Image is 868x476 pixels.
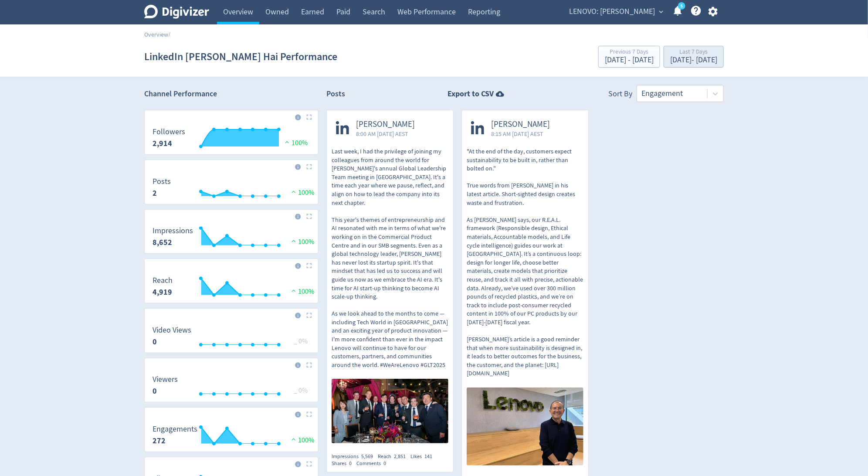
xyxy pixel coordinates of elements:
div: Impressions [332,453,378,460]
p: Last week, I had the privilege of joining my colleagues from around the world for [PERSON_NAME]'s... [332,147,448,369]
a: [PERSON_NAME]8:15 AM [DATE] AEST"At the end of the day, customers expect sustainability to be bui... [462,110,588,468]
div: [DATE] - [DATE] [605,56,654,64]
span: 100% [283,139,308,147]
span: 100% [289,436,314,445]
img: positive-performance.svg [283,139,292,145]
img: Placeholder [306,164,312,170]
strong: 272 [153,435,166,446]
dt: Engagements [153,424,197,434]
img: https://media.cf.digivizer.com/images/linkedin-44529077-urn:li:ugcPost:7378549290761228288-2db5b7... [332,379,448,443]
dt: Followers [153,127,185,137]
span: 100% [289,238,314,246]
span: [PERSON_NAME] [356,119,415,129]
span: _ 0% [294,386,308,395]
button: Previous 7 Days[DATE] - [DATE] [598,46,660,68]
svg: Posts 2 [148,177,315,201]
strong: 0 [153,386,157,396]
p: "At the end of the day, customers expect sustainability to be built in, rather than bolted on." T... [467,147,583,378]
span: [PERSON_NAME] [491,119,550,129]
span: 5,569 [361,453,373,460]
div: Previous 7 Days [605,49,654,56]
h1: LinkedIn [PERSON_NAME] Hai Performance [144,43,337,71]
span: 8:15 AM [DATE] AEST [491,129,550,138]
img: positive-performance.svg [289,238,298,244]
div: Sort By [608,88,632,102]
span: LENOVO: [PERSON_NAME] [569,5,655,19]
img: positive-performance.svg [289,188,298,195]
img: https://media.cf.digivizer.com/images/linkedin-44529077-urn:li:share:7379148713811898368-1d48db7c... [467,388,583,465]
span: 100% [289,287,314,296]
button: LENOVO: [PERSON_NAME] [566,5,665,19]
span: 2,851 [394,453,406,460]
img: Placeholder [306,263,312,269]
svg: Viewers 0 [148,375,315,398]
strong: 0 [153,337,157,347]
span: 0 [383,460,386,467]
strong: 4,919 [153,287,172,297]
div: Likes [410,453,437,460]
div: Comments [356,460,391,467]
img: Placeholder [306,461,312,467]
span: expand_more [657,8,665,16]
div: Reach [378,453,410,460]
img: positive-performance.svg [289,287,298,294]
a: 5 [678,2,685,10]
strong: Export to CSV [448,88,494,99]
div: Shares [332,460,356,467]
svg: Impressions 8,652 [148,227,315,250]
img: Placeholder [306,313,312,318]
span: 100% [289,188,314,197]
a: [PERSON_NAME]8:00 AM [DATE] AESTLast week, I had the privilege of joining my colleagues from arou... [327,110,453,445]
img: Placeholder [306,411,312,417]
img: Placeholder [306,362,312,368]
img: Placeholder [306,114,312,120]
span: 8:00 AM [DATE] AEST [356,129,415,138]
img: positive-performance.svg [289,436,298,442]
dt: Impressions [153,226,193,236]
span: / [168,31,170,38]
svg: Followers 2,914 [148,128,315,151]
dt: Video Views [153,325,191,335]
span: _ 0% [294,337,308,346]
dt: Viewers [153,374,178,384]
text: 5 [681,3,683,9]
strong: 2,914 [153,138,172,149]
strong: 8,652 [153,237,172,248]
dt: Posts [153,177,171,187]
strong: 2 [153,188,157,198]
img: Placeholder [306,214,312,219]
h2: Channel Performance [144,88,319,99]
dt: Reach [153,275,173,286]
span: 0 [349,460,352,467]
div: Last 7 Days [670,49,717,56]
div: [DATE] - [DATE] [670,56,717,64]
h2: Posts [326,88,345,102]
a: Overview [144,31,168,38]
button: Last 7 Days[DATE]- [DATE] [664,46,724,68]
span: 141 [424,453,432,460]
svg: Reach 4,919 [148,276,315,299]
svg: Engagements 272 [148,425,315,448]
svg: Video Views 0 [148,326,315,349]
